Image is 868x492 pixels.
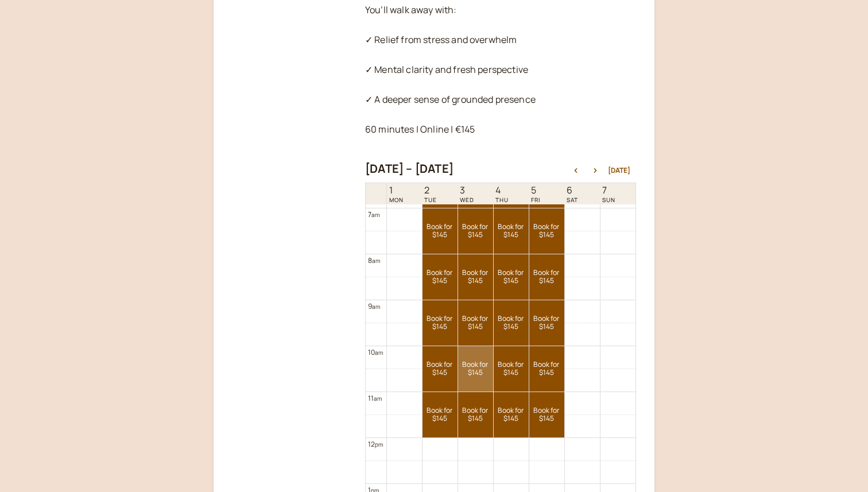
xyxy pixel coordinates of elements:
span: 1 [389,185,404,196]
span: Book for $145 [458,406,493,423]
span: Book for $145 [529,223,564,239]
span: Book for $145 [529,269,564,285]
span: MON [389,196,404,203]
span: am [372,257,380,265]
a: September 6, 2025 [564,184,580,204]
span: Book for $145 [458,315,493,331]
div: 11 [368,393,382,404]
span: Book for $145 [423,315,458,331]
span: 4 [495,185,509,196]
span: Book for $145 [423,223,458,239]
span: am [371,211,379,219]
div: 10 [368,347,383,358]
span: Book for $145 [494,406,529,423]
span: 7 [602,185,615,196]
button: [DATE] [608,166,630,175]
span: 5 [531,185,540,196]
div: 9 [368,301,381,312]
span: FRI [531,196,540,203]
a: September 7, 2025 [600,184,618,204]
span: Book for $145 [423,361,458,377]
span: pm [375,440,383,448]
span: Book for $145 [529,361,564,377]
span: Book for $145 [494,223,529,239]
span: Book for $145 [529,406,564,423]
span: 2 [424,185,437,196]
a: September 3, 2025 [458,184,476,204]
a: September 1, 2025 [387,184,406,204]
span: TUE [424,196,437,203]
h2: [DATE] – [DATE] [365,162,454,176]
div: 7 [368,209,380,220]
span: Book for $145 [423,269,458,285]
span: Book for $145 [458,269,493,285]
a: September 5, 2025 [529,184,542,204]
span: Book for $145 [494,315,529,331]
span: SAT [567,196,578,203]
span: am [375,348,383,357]
span: SUN [602,196,615,203]
span: 3 [460,185,474,196]
span: Book for $145 [423,406,458,423]
span: WED [460,196,474,203]
span: Book for $145 [458,361,493,377]
span: THU [495,196,509,203]
span: Book for $145 [494,361,529,377]
a: September 2, 2025 [422,184,439,204]
div: 12 [368,439,383,450]
span: Book for $145 [529,315,564,331]
span: Book for $145 [494,269,529,285]
a: September 4, 2025 [493,184,511,204]
span: am [374,394,382,402]
div: 8 [368,255,381,266]
span: am [372,303,380,311]
span: Book for $145 [458,223,493,239]
span: 6 [567,185,578,196]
